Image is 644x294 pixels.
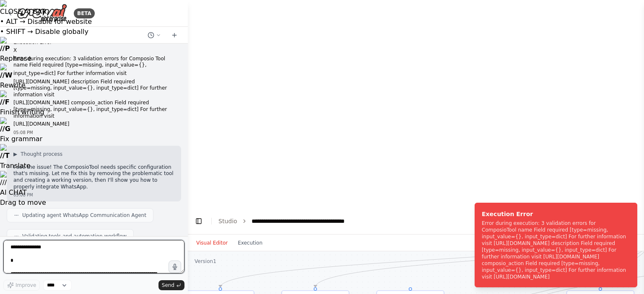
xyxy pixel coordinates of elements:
div: Execution Error [482,210,627,218]
span: Validating tools and automation workflow [22,233,127,240]
a: Studio [218,218,237,224]
div: Version 1 [195,258,216,265]
span: Improve [16,282,36,289]
span: Updating agent WhatsApp Communication Agent [22,212,146,219]
button: Execution [233,238,267,248]
button: Visual Editor [191,238,233,248]
button: Hide left sidebar [193,215,205,227]
div: Error during execution: 3 validation errors for ComposioTool name Field required [type=missing, i... [482,220,627,280]
span: Send [162,282,174,289]
button: Improve [3,280,40,291]
button: Send [158,280,184,290]
nav: breadcrumb [218,217,346,225]
button: Click to speak your automation idea [169,260,181,273]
